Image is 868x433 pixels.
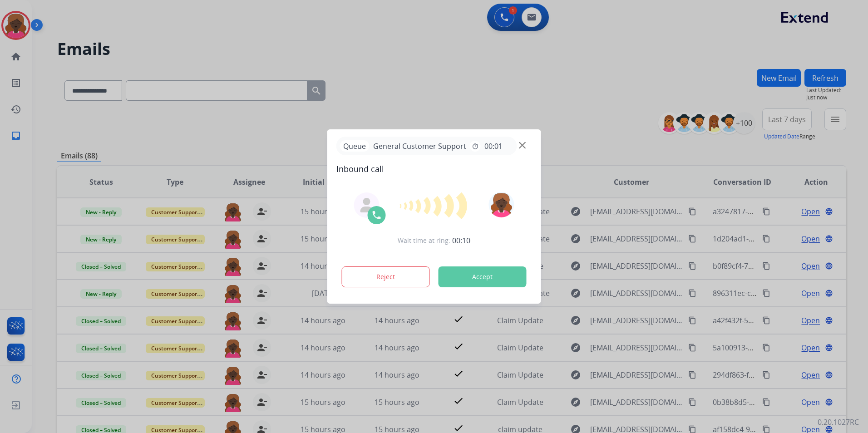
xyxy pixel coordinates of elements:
span: General Customer Support [370,141,470,152]
p: Queue [340,140,370,152]
img: close-button [519,142,526,149]
span: Inbound call [336,162,532,175]
p: 0.20.1027RC [818,417,859,428]
mat-icon: timer [472,143,479,150]
img: agent-avatar [360,198,374,212]
button: Accept [439,266,527,287]
img: call-icon [371,210,382,221]
span: Wait time at ring: [398,236,450,245]
span: 00:10 [452,235,470,246]
button: Reject [342,266,430,287]
span: 00:01 [484,141,503,152]
img: avatar [488,192,514,217]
